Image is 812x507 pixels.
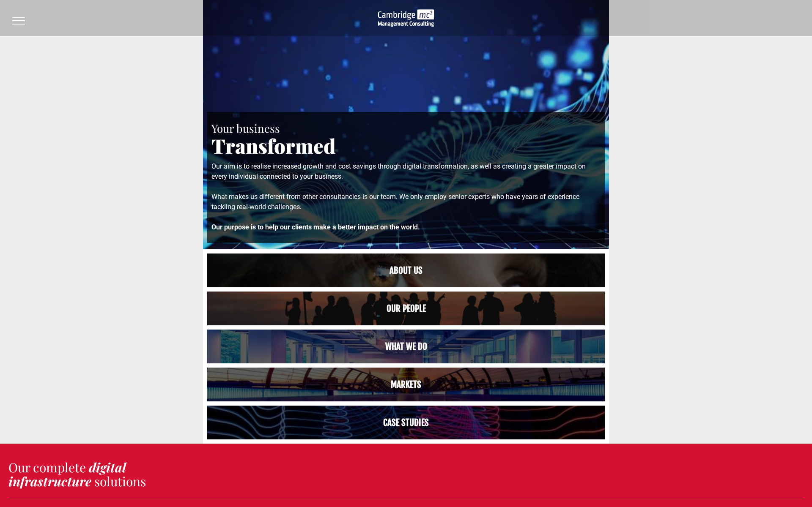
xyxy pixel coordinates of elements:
span: Transformed [211,132,336,159]
a: Our Markets | Cambridge Management Consulting [207,368,605,401]
strong: infrastructure [8,473,91,490]
span: Our complete [8,459,86,476]
a: Your Business Transformed | Cambridge Management Consulting [378,10,434,18]
a: A yoga teacher lifting his whole body off the ground in the peacock pose [207,330,605,363]
span: Our aim is to realise increased growth and cost savings through digital transformation, as well a... [211,162,586,180]
a: A crowd in silhouette at sunset, on a rise or lookout point [207,292,605,325]
span: solutions [94,473,146,490]
strong: Our purpose is to help our clients make a better impact on the world. [211,223,420,231]
span: What makes us different from other consultancies is our team. We only employ senior experts who h... [211,193,579,211]
a: Close up of woman's face, centered on her eyes [207,253,605,287]
a: CASE STUDIES | See an Overview of All Our Case Studies | Cambridge Management Consulting [207,406,605,439]
button: menu [8,10,30,32]
span: Your business [211,121,280,136]
strong: digital [89,459,126,476]
img: digital infrastructure [378,9,434,27]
